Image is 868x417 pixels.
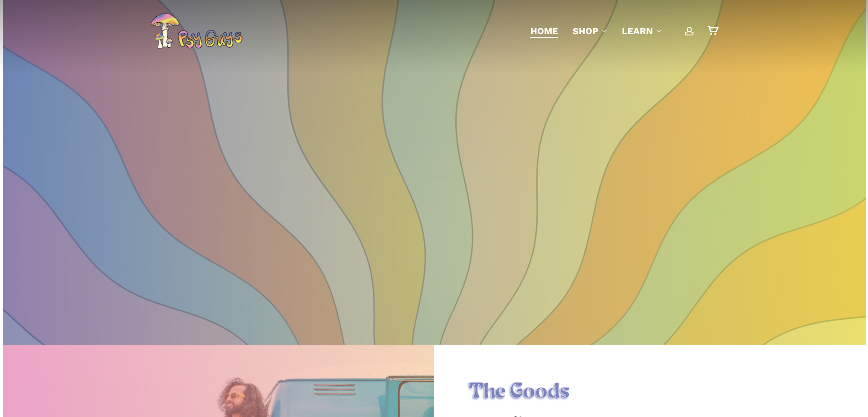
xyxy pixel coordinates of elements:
[573,25,598,36] span: Shop
[469,380,831,405] h1: The Goods
[622,25,662,37] a: Learn
[530,25,558,37] a: Home
[573,25,607,37] a: Shop
[150,13,242,49] img: PsyGuys
[530,25,558,36] span: Home
[622,25,653,36] span: Learn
